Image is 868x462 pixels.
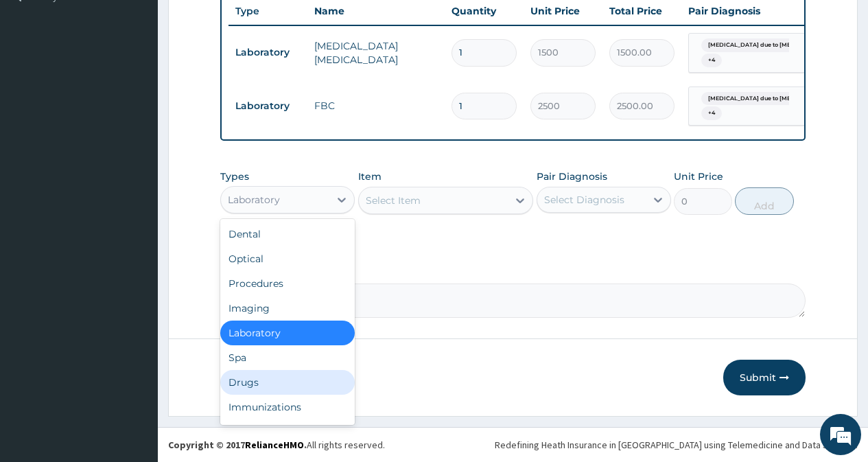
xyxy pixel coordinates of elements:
span: We're online! [80,141,189,280]
div: Select Item [366,194,421,207]
label: Comment [220,264,806,276]
textarea: Type your message and hit 'Enter' [7,312,261,360]
div: Imaging [220,296,355,321]
img: d_794563401_company_1708531726252_794563401 [25,69,56,103]
label: Types [220,171,249,183]
td: Laboratory [228,93,307,119]
div: Optical [220,246,355,271]
div: Immunizations [220,395,355,419]
div: Redefining Heath Insurance in [GEOGRAPHIC_DATA] using Telemedicine and Data Science! [495,438,858,452]
div: Minimize live chat window [225,7,258,40]
button: Add [735,187,793,215]
div: Spa [220,345,355,370]
div: Procedures [220,271,355,296]
td: [MEDICAL_DATA] [MEDICAL_DATA] [307,32,445,73]
strong: Copyright © 2017 . [168,439,307,451]
span: [MEDICAL_DATA] due to [MEDICAL_DATA] mala... [701,92,856,106]
span: [MEDICAL_DATA] due to [MEDICAL_DATA] mala... [701,38,856,52]
div: Select Diagnosis [544,193,624,207]
div: Laboratory [220,321,355,345]
a: RelianceHMO [245,439,304,451]
label: Unit Price [674,170,723,183]
div: Dental [220,222,355,246]
div: Others [220,419,355,444]
div: Drugs [220,370,355,395]
span: + 4 [701,106,722,120]
div: Laboratory [228,193,280,207]
footer: All rights reserved. [158,427,868,462]
button: Submit [723,360,806,395]
td: Laboratory [228,40,307,65]
td: FBC [307,92,445,119]
label: Pair Diagnosis [537,170,607,183]
div: Chat with us now [71,77,231,95]
label: Item [358,170,382,183]
span: + 4 [701,54,722,67]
